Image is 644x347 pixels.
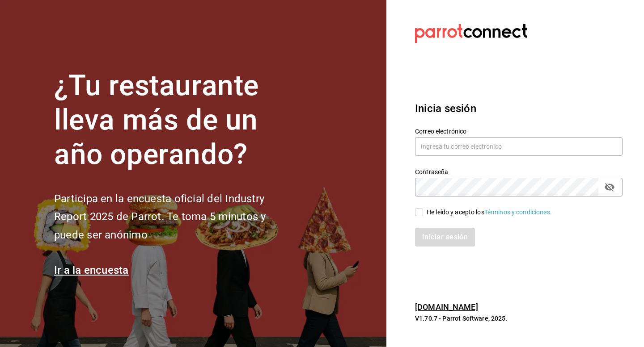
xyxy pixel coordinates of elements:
[415,128,623,134] label: Correo electrónico
[484,209,552,216] a: Términos y condiciones.
[415,169,623,175] label: Contraseña
[54,69,296,171] h1: ¿Tu restaurante lleva más de un año operando?
[427,208,552,217] div: He leído y acepto los
[415,302,478,312] a: [DOMAIN_NAME]
[415,314,623,323] p: V1.70.7 - Parrot Software, 2025.
[54,264,129,276] a: Ir a la encuesta
[54,190,296,244] h2: Participa en la encuesta oficial del Industry Report 2025 de Parrot. Te toma 5 minutos y puede se...
[415,137,623,156] input: Ingresa tu correo electrónico
[415,100,623,117] h3: Inicia sesión
[602,180,617,195] button: passwordField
